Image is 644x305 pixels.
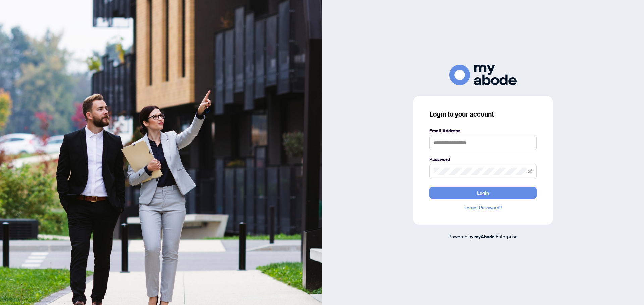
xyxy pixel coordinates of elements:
[449,65,517,85] img: ma-logo
[429,187,537,199] button: Login
[429,156,537,163] label: Password
[477,187,489,198] span: Login
[429,204,537,211] a: Forgot Password?
[429,127,537,134] label: Email Address
[496,233,518,239] span: Enterprise
[429,109,537,119] h3: Login to your account
[528,169,532,174] span: eye-invisible
[448,233,473,239] span: Powered by
[474,233,495,240] a: myAbode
